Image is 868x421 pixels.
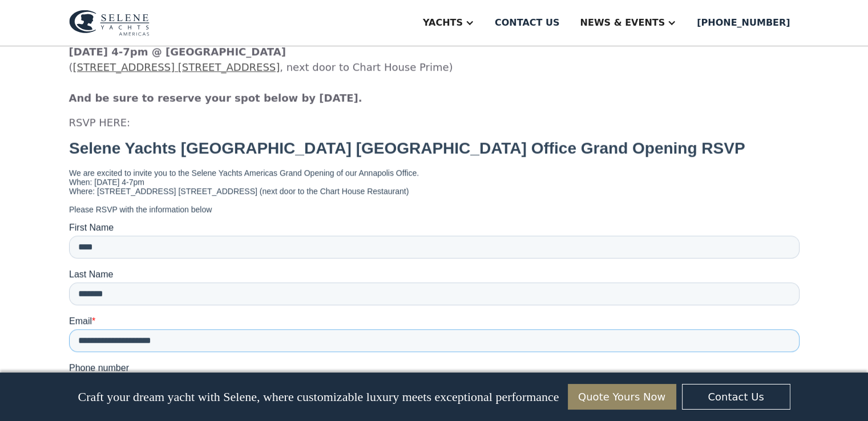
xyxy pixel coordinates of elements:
p: RSVP HERE: [69,115,800,130]
strong: And be sure to reserve your spot below by [DATE]. [69,92,362,104]
strong: [DATE] 4-7pm @ [GEOGRAPHIC_DATA] [69,46,286,58]
div: Contact us [495,16,560,30]
img: logo [69,10,150,36]
a: Contact Us [682,384,790,410]
p: Craft your dream yacht with Selene, where customizable luxury meets exceptional performance [78,390,559,404]
a: [STREET_ADDRESS] [STREET_ADDRESS] [73,61,280,73]
a: Quote Yours Now [568,384,676,410]
div: News & EVENTS [580,16,665,30]
div: Yachts [423,16,463,30]
p: ( , next door to Chart House Prime) ‍ [69,44,800,106]
div: [PHONE_NUMBER] [697,16,790,30]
